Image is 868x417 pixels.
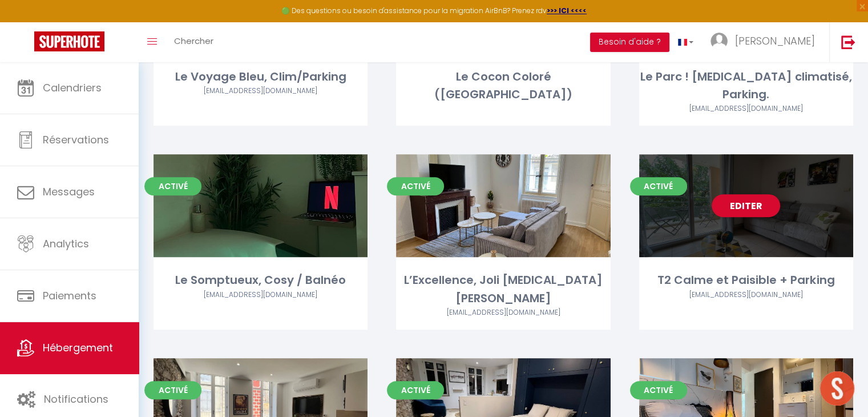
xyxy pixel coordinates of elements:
a: Chercher [165,22,222,62]
div: Ouvrir le chat [820,371,854,406]
div: T2 Calme et Paisible + Parking [639,271,853,289]
span: Activé [144,381,201,399]
a: >>> ICI <<<< [547,6,587,15]
div: Le Parc ! [MEDICAL_DATA] climatisé, Parking. [639,68,853,104]
span: Activé [144,177,201,195]
span: Réservations [43,133,109,147]
img: Super Booking [34,31,104,51]
span: Activé [387,381,444,399]
span: Chercher [174,35,213,47]
span: Messages [43,185,95,199]
span: Paiements [43,288,96,303]
div: Airbnb [639,290,853,300]
button: Besoin d'aide ? [590,33,669,52]
div: L’Excellence, Joli [MEDICAL_DATA] [PERSON_NAME] [396,271,610,307]
img: ... [710,33,728,50]
span: Hébergement [43,340,113,355]
a: ... [PERSON_NAME] [702,22,829,62]
a: Editer [712,194,780,217]
div: Airbnb [154,290,368,300]
span: Analytics [43,236,89,251]
span: Calendriers [43,81,102,95]
div: Le Cocon Coloré ([GEOGRAPHIC_DATA]) [396,68,610,104]
span: Activé [387,177,444,195]
span: [PERSON_NAME] [735,34,815,48]
span: Notifications [44,392,108,406]
div: Airbnb [396,307,610,318]
div: Airbnb [639,103,853,114]
span: Activé [630,381,687,399]
img: logout [841,35,855,49]
div: Le Somptueux, Cosy / Balnéo [154,271,368,289]
span: Activé [630,177,687,195]
div: Le Voyage Bleu, Clim/Parking [154,68,368,86]
div: Airbnb [154,86,368,97]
